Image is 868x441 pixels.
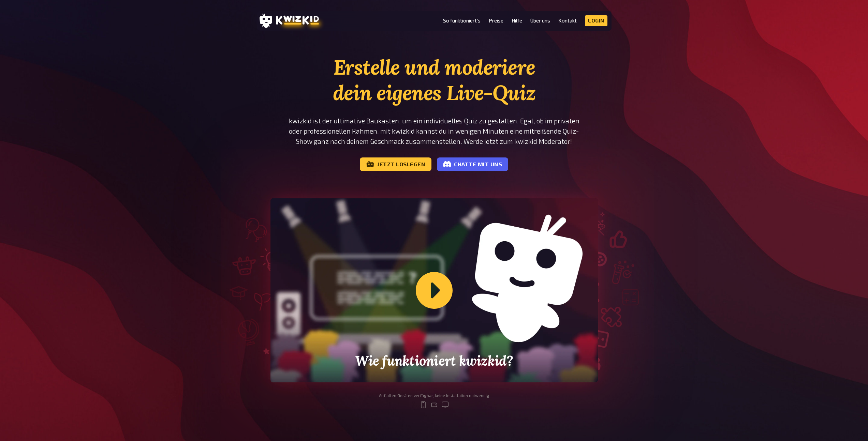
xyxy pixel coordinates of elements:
[360,157,431,171] a: Jetzt loslegen
[530,18,550,24] a: Über uns
[441,401,449,409] svg: desktop
[512,18,522,24] a: Hilfe
[270,55,598,106] h1: Erstelle und moderiere dein eigenes Live-Quiz
[558,18,577,24] a: Kontakt
[430,401,438,409] svg: tablet
[336,353,532,369] h2: Wie funktioniert kwizkid?
[270,116,598,147] p: kwizkid ist der ultimative Baukasten, um ein individuelles Quiz zu gestalten. Egal, ob im private...
[419,401,427,409] svg: mobile
[379,393,489,398] div: Auf allen Geräten verfügbar, keine Installation notwendig
[585,15,607,26] a: Login
[489,18,503,24] a: Preise
[443,18,481,24] a: So funktioniert's
[437,157,508,171] a: Chatte mit uns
